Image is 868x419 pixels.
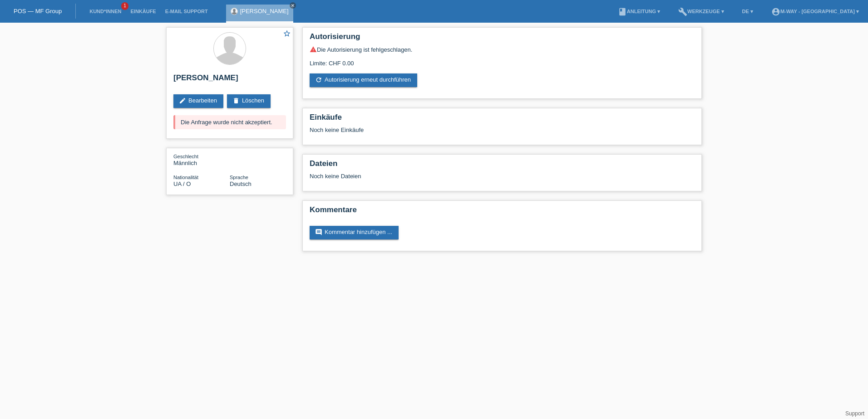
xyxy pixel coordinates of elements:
[121,2,128,10] span: 1
[310,46,317,53] i: warning
[310,226,399,239] a: commentKommentar hinzufügen ...
[126,9,160,14] a: Einkäufe
[173,94,223,108] a: editBearbeiten
[845,410,864,417] a: Support
[283,29,291,38] i: star_border
[310,173,587,180] div: Noch keine Dateien
[310,73,417,87] a: refreshAutorisierung erneut durchführen
[310,127,695,140] div: Noch keine Einkäufe
[283,29,291,39] a: star_border
[14,8,62,15] a: POS — MF Group
[232,97,240,104] i: delete
[173,73,286,87] h2: [PERSON_NAME]
[310,205,695,219] h2: Kommentare
[173,175,198,180] span: Nationalität
[290,2,296,9] a: close
[310,113,695,127] h2: Einkäufe
[315,229,322,236] i: comment
[767,9,863,14] a: account_circlem-way - [GEOGRAPHIC_DATA] ▾
[310,159,695,173] h2: Dateien
[173,153,230,166] div: Männlich
[230,175,248,180] span: Sprache
[310,46,695,53] div: Die Autorisierung ist fehlgeschlagen.
[315,76,322,83] i: refresh
[230,180,252,187] span: Deutsch
[674,9,729,14] a: buildWerkzeuge ▾
[771,7,780,16] i: account_circle
[227,94,271,108] a: deleteLöschen
[85,9,126,14] a: Kund*innen
[173,115,286,129] div: Die Anfrage wurde nicht akzeptiert.
[240,8,289,15] a: [PERSON_NAME]
[173,180,191,187] span: Ukraine / O / 03.03.2022
[613,9,665,14] a: bookAnleitung ▾
[161,9,212,14] a: E-Mail Support
[738,9,758,14] a: DE ▾
[618,7,627,16] i: book
[179,97,186,104] i: edit
[310,32,695,46] h2: Autorisierung
[173,154,198,159] span: Geschlecht
[291,3,295,8] i: close
[678,7,687,16] i: build
[310,53,695,67] div: Limite: CHF 0.00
